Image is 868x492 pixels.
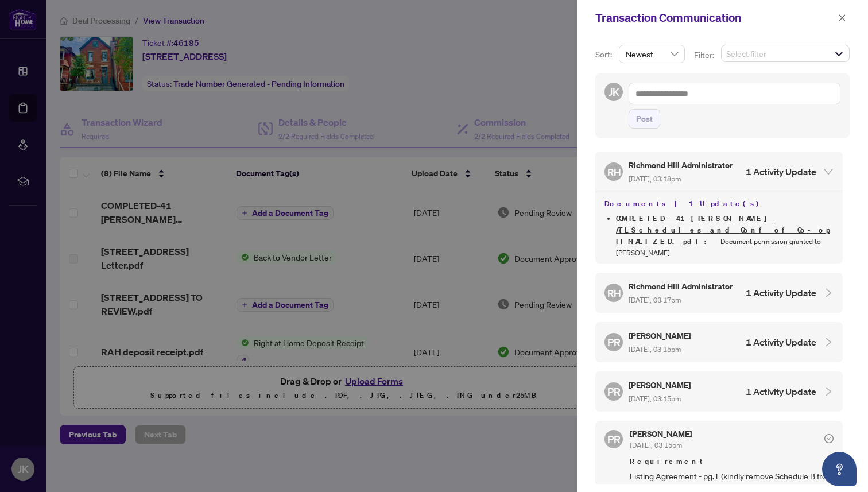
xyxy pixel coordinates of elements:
span: RH [607,285,621,300]
a: COMPLETED-41 [PERSON_NAME] ATLSchedules and Conf of Co-op FINALIZED.pdf [616,214,830,246]
span: : [616,214,830,246]
span: collapsed [823,288,834,298]
span: RH [607,164,621,179]
h5: [PERSON_NAME] [630,430,692,438]
span: close [838,14,846,22]
div: PR[PERSON_NAME] [DATE], 03:15pm1 Activity Update [595,322,843,362]
h4: Documents | 1 Update(s) [604,197,834,211]
span: PR [607,383,621,400]
p: Sort: [595,48,614,61]
h4: 1 Activity Update [746,286,816,300]
p: Filter: [694,49,716,61]
span: expanded [823,166,834,177]
span: Requirement [630,456,834,467]
span: PR [607,431,621,447]
span: Newest [626,45,678,63]
li: Document permission granted to [PERSON_NAME] [616,213,834,259]
span: collapsed [823,337,834,347]
h5: [PERSON_NAME] [629,378,692,392]
h4: 1 Activity Update [746,165,816,179]
span: [DATE], 03:15pm [629,345,681,354]
span: [DATE], 03:18pm [629,175,681,183]
div: RHRichmond Hill Administrator [DATE], 03:17pm1 Activity Update [595,273,843,313]
h4: 1 Activity Update [746,385,816,398]
div: RHRichmond Hill Administrator [DATE], 03:18pm1 Activity Update [595,152,843,192]
div: PR[PERSON_NAME] [DATE], 03:15pm1 Activity Update [595,371,843,412]
span: [DATE], 03:15pm [629,394,681,403]
span: [DATE], 03:17pm [629,296,681,304]
span: check-circle [824,434,834,443]
span: JK [609,84,619,100]
h4: 1 Activity Update [746,335,816,349]
span: collapsed [823,386,834,397]
button: Post [629,109,660,129]
button: Open asap [822,452,857,486]
h5: Richmond Hill Administrator [629,158,734,172]
span: [DATE], 03:15pm [630,441,682,450]
h5: [PERSON_NAME] [629,329,692,342]
h5: Richmond Hill Administrator [629,280,734,293]
div: Transaction Communication [595,9,835,26]
span: PR [607,334,621,350]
